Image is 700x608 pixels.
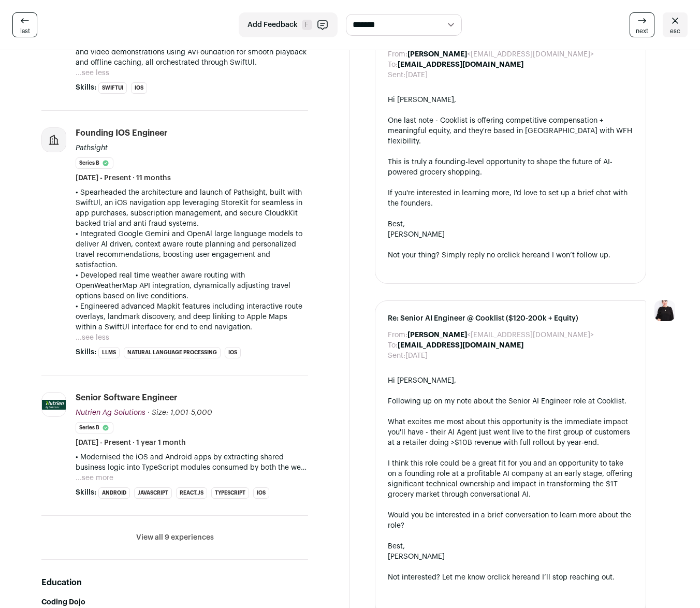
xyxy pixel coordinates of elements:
span: Skills: [76,487,96,498]
div: Hi [PERSON_NAME], [388,95,633,105]
p: • Spearheaded the architecture and launch of Pathsight, built with SwiftUl, an iOS navigation app... [76,187,308,229]
p: • Integrated Google Gemini and OpenAl large language models to deliver Al driven, context aware r... [76,229,308,270]
span: Skills: [76,347,96,357]
h2: Education [41,576,308,589]
dt: Sent: [388,70,405,80]
div: Hi [PERSON_NAME], [388,375,633,386]
b: [EMAIL_ADDRESS][DOMAIN_NAME] [398,61,523,68]
div: Senior Software Engineer [76,392,178,403]
li: iOS [253,487,269,499]
dt: From: [388,49,407,60]
div: [PERSON_NAME] [388,229,633,240]
span: last [20,27,30,35]
li: TypeScript [211,487,249,499]
dt: Sent: [388,351,405,361]
p: • Engineered advanced Mapkit features including interactive route overlays, landmark discovery, a... [76,301,308,332]
span: Re: Senior AI Engineer @ Cooklist ($120-200k + Equity) [388,313,633,324]
div: Not your thing? Simply reply no or and I won’t follow up. [388,250,633,260]
b: [EMAIL_ADDRESS][DOMAIN_NAME] [398,342,523,349]
dt: To: [388,60,398,70]
div: Best, [388,219,633,229]
strong: Coding Dojo [41,599,85,606]
a: click here [494,574,527,581]
div: Not interested? Let me know or and I’ll stop reaching out. [388,572,633,583]
dt: From: [388,330,407,340]
li: iOS [225,347,241,358]
button: Add Feedback F [239,12,338,37]
button: ...see less [76,332,109,343]
dd: <[EMAIL_ADDRESS][DOMAIN_NAME]> [407,330,594,340]
span: Nutrien Ag Solutions [76,409,145,416]
dd: [DATE] [405,70,428,80]
span: [DATE] - Present · 11 months [76,173,171,183]
p: • Created an intuitive exercise library featuring custom animations and video demonstrations usin... [76,37,308,68]
li: iOS [131,82,147,94]
a: esc [663,12,688,37]
img: fb74f60e872aad64df3d16688d009023725eee670100394f7e0411d4f4edd90f.jpg [42,400,66,410]
span: Pathsight [76,144,108,152]
span: esc [670,27,680,35]
a: last [12,12,37,37]
div: Following up on my note about the Senior AI Engineer role at Cooklist. [388,396,633,407]
b: [PERSON_NAME] [407,331,467,339]
b: [PERSON_NAME] [407,51,467,58]
span: [DATE] - Present · 1 year 1 month [76,438,186,448]
span: · Size: 1,001-5,000 [148,409,212,416]
p: • Developed real time weather aware routing with OpenWeatherMap API integration, dynamically adju... [76,270,308,301]
li: SwiftUI [98,82,127,94]
button: ...see less [76,68,109,78]
div: Founding iOS Engineer [76,127,168,139]
div: If you're interested in learning more, I'd love to set up a brief chat with the founders. [388,188,633,209]
div: What excites me most about this opportunity is the immediate impact you'll have - their AI Agent ... [388,417,633,448]
li: Android [98,487,130,499]
img: company-logo-placeholder-414d4e2ec0e2ddebbe968bf319fdfe5acfe0c9b87f798d344e800bc9a89632a0.png [42,128,66,152]
li: Series B [76,157,113,169]
li: React.js [176,487,207,499]
span: Add Feedback [247,20,298,30]
dd: <[EMAIL_ADDRESS][DOMAIN_NAME]> [407,49,594,60]
div: Would you be interested in a brief conversation to learn more about the role? [388,510,633,531]
li: Natural Language Processing [124,347,221,358]
span: next [636,27,648,35]
li: Series B [76,422,113,433]
div: Best, [388,541,633,552]
img: 9240684-medium_jpg [654,300,675,321]
button: View all 9 experiences [136,532,214,543]
span: Skills: [76,82,96,93]
button: ...see more [76,473,113,483]
div: One last note - Cooklist is offering competitive compensation + meaningful equity, and they're ba... [388,115,633,147]
a: next [630,12,654,37]
dd: [DATE] [405,351,428,361]
li: JavaScript [134,487,172,499]
a: click here [504,252,537,259]
span: F [302,20,312,30]
div: I think this role could be a great fit for you and an opportunity to take on a founding role at a... [388,458,633,500]
div: [PERSON_NAME] [388,552,633,562]
dt: To: [388,340,398,351]
li: LLMs [98,347,120,358]
p: • Modernised the iOS and Android apps by extracting shared business logic into TypeScript modules... [76,452,308,473]
div: This is truly a founding-level opportunity to shape the future of AI-powered grocery shopping. [388,157,633,178]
